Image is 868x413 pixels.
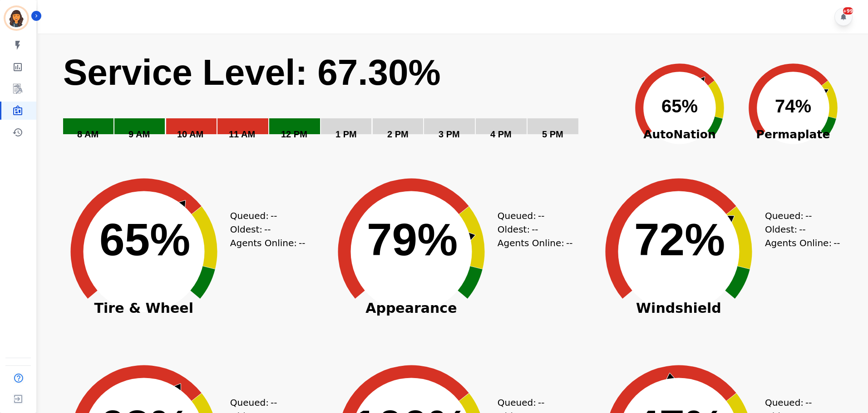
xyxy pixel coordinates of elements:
[128,129,150,139] text: 9 AM
[229,129,255,139] text: 11 AM
[765,236,842,250] div: Agents Online:
[634,214,725,265] text: 72%
[271,209,277,223] span: --
[765,209,833,223] div: Queued:
[538,209,544,223] span: --
[498,223,566,236] div: Oldest:
[623,126,736,143] span: AutoNation
[77,129,99,139] text: 8 AM
[62,50,621,152] svg: Service Level: 0%
[661,96,698,116] text: 65%
[177,129,203,139] text: 10 AM
[264,223,271,236] span: --
[230,223,298,236] div: Oldest:
[532,223,538,236] span: --
[799,223,805,236] span: --
[5,7,27,29] img: Bordered avatar
[335,129,357,139] text: 1 PM
[566,236,572,250] span: --
[387,129,409,139] text: 2 PM
[588,304,769,313] span: Windshield
[490,129,512,139] text: 4 PM
[230,236,307,250] div: Agents Online:
[833,236,840,250] span: --
[805,396,812,409] span: --
[736,126,850,143] span: Permaplate
[281,129,307,139] text: 12 PM
[299,236,305,250] span: --
[498,236,575,250] div: Agents Online:
[99,214,190,265] text: 65%
[765,223,833,236] div: Oldest:
[230,396,298,409] div: Queued:
[775,96,811,116] text: 74%
[53,304,235,313] span: Tire & Wheel
[230,209,298,223] div: Queued:
[439,129,460,139] text: 3 PM
[542,129,563,139] text: 5 PM
[321,304,502,313] span: Appearance
[367,214,458,265] text: 79%
[538,396,544,409] span: --
[843,7,853,15] div: +99
[63,52,441,92] text: Service Level: 67.30%
[805,209,812,223] span: --
[271,396,277,409] span: --
[498,396,566,409] div: Queued:
[765,396,833,409] div: Queued:
[498,209,566,223] div: Queued:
